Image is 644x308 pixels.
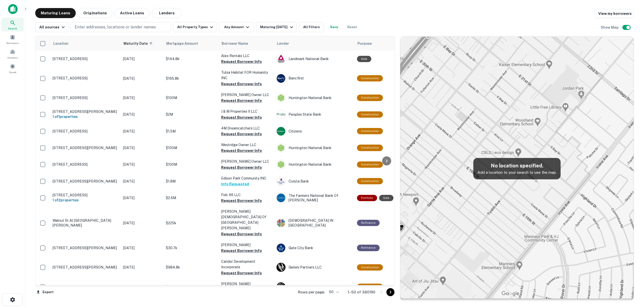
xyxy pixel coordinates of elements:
p: Walnut St At [GEOGRAPHIC_DATA][PERSON_NAME] [53,218,118,227]
button: Enter addresses, locations or lender names [70,22,171,32]
p: [DATE] [123,220,161,226]
img: picture [277,244,285,252]
p: [STREET_ADDRESS] [53,129,118,134]
p: Candor Development Incorporate [221,259,271,270]
div: All sources [39,24,66,30]
p: G P [278,265,284,270]
button: Request Borrower Info [221,248,262,254]
p: [DATE] [123,112,161,117]
p: $2.6M [166,195,216,201]
button: Any Amount [219,22,254,32]
p: [DATE] [123,245,161,251]
div: Saved [2,62,24,75]
p: $144.8k [166,56,216,62]
div: This is a portfolio loan with 2 properties [357,195,377,201]
button: Request Borrower Info [221,231,262,237]
p: $12.5M [166,284,216,290]
img: picture [277,110,285,119]
p: J & M Properties II LLC [221,109,271,114]
span: Search [8,26,17,30]
div: Maturing [DATE] [260,24,294,30]
div: 50 [327,288,340,296]
th: Mortgage Amount [163,36,219,51]
span: Location [53,40,68,47]
p: [DATE] [123,56,161,62]
p: Tulsa Habitat FOR Humanity INC [221,70,271,81]
button: Save your search to get updates of matches that match your search criteria. [326,22,342,32]
p: [DATE] [123,145,161,151]
p: [DATE] [123,162,161,167]
p: [DATE] [123,76,161,81]
div: The Farmers National Bank Of [PERSON_NAME] [276,193,352,202]
a: View my borrowers [594,9,634,18]
p: Fidc 66 LLC [221,192,271,198]
p: [STREET_ADDRESS] [53,193,118,197]
div: Sale [379,195,393,201]
img: picture [277,127,285,136]
button: Lenders [152,8,182,18]
p: $984.8k [166,265,216,270]
div: Huntington National Bank [276,143,352,152]
img: picture [277,144,285,152]
th: Borrower Name [219,36,274,51]
p: [STREET_ADDRESS] [53,162,118,167]
p: [DATE] [123,195,161,201]
span: Mortgage Amount [166,40,205,47]
h6: Show Map [601,25,619,30]
span: Lender [277,40,289,47]
button: Request Borrower Info [221,198,262,204]
div: Search [2,18,24,31]
p: [DATE] [123,284,161,290]
div: [DEMOGRAPHIC_DATA] IN [GEOGRAPHIC_DATA] [276,218,352,227]
div: This loan purpose was for refinancing [357,220,380,226]
div: This loan purpose was for construction [357,95,383,101]
img: picture [277,177,285,186]
p: Add a location to your search to use the map. [477,169,557,175]
p: [PERSON_NAME] Owner LLC [221,159,271,164]
a: Contacts [2,47,24,61]
span: Borrower Name [222,40,248,47]
p: $1.8M [166,179,216,184]
p: Enter addresses, locations or lender names [75,24,156,30]
button: Active Loans [114,8,150,18]
div: Civista Bank [276,177,352,186]
h6: 1 of 2 properties [53,197,118,203]
img: picture [277,55,285,63]
img: picture [277,194,285,202]
span: Borrowers [7,41,19,45]
img: picture [277,74,285,83]
div: This loan purpose was for construction [357,75,383,81]
button: Request Borrower Info [221,81,262,87]
p: $30.7k [166,245,216,251]
th: Lender [274,36,354,51]
div: This loan purpose was for construction [357,111,383,118]
p: Alex Rentals LLC [221,53,271,59]
div: Bancfirst [276,74,352,83]
p: $100M [166,95,216,101]
div: Landmark National Bank [276,54,352,63]
div: This loan purpose was for construction [357,284,383,290]
p: $165.8k [166,76,216,81]
h6: 1 of 1 properties [53,114,118,119]
th: Location [50,36,120,51]
p: [PERSON_NAME] [221,281,271,287]
button: All sources [35,22,68,32]
button: All Filters [299,22,324,32]
button: Request Borrower Info [221,148,262,154]
p: 4M Dreamcatchers LLC [221,125,271,131]
button: Request Borrower Info [221,131,262,137]
a: Borrowers [2,32,24,46]
p: $100M [166,162,216,167]
p: [DATE] [123,265,161,270]
p: $2M [166,112,216,117]
button: All Property Types [173,22,217,32]
p: [PERSON_NAME][DEMOGRAPHIC_DATA] Of [GEOGRAPHIC_DATA][PERSON_NAME] [221,209,271,231]
p: [STREET_ADDRESS][PERSON_NAME] [53,146,118,150]
div: This loan purpose was for construction [357,178,383,184]
button: Maturing [DATE] [256,22,297,32]
button: Request Borrower Info [221,270,262,276]
p: [STREET_ADDRESS][PERSON_NAME] [53,179,118,184]
button: Export [35,288,55,296]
